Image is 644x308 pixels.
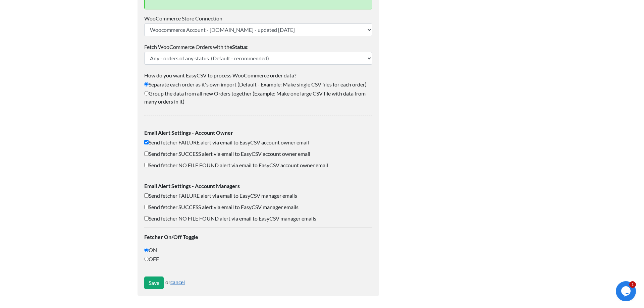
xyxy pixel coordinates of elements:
[232,44,247,50] b: Status
[144,214,372,223] label: Send fetcher NO FILE FOUND alert via email to EasyCSV manager emails
[144,192,372,200] label: Send fetcher FAILURE alert via email to EasyCSV manager emails
[144,248,149,252] input: ON
[144,14,372,22] label: WooCommerce Store Connection
[144,138,372,146] label: Send fetcher FAILURE alert via email to EasyCSV account owner email
[144,205,149,209] input: Send fetcher SUCCESS alert via email to EasyCSV manager emails
[144,193,149,198] input: Send fetcher FAILURE alert via email to EasyCSV manager emails
[144,161,372,169] label: Send fetcher NO FILE FOUND alert via email to EasyCSV account owner email
[144,82,149,86] input: Separate each order as it's own import (Default - Example: Make single CSV files for each order)
[144,233,372,241] label: Fetcher On/Off Toggle
[170,279,185,285] a: cancel
[144,140,149,144] input: Send fetcher FAILURE alert via email to EasyCSV account owner email
[144,203,372,211] label: Send fetcher SUCCESS alert via email to EasyCSV manager emails
[144,91,149,96] input: Group the data from all new Orders together (Example: Make one large CSV file with data from many...
[144,276,164,289] input: Save
[144,129,233,136] strong: Email Alert Settings - Account Owner
[144,150,372,158] label: Send fetcher SUCCESS alert via email to EasyCSV account owner email
[144,257,149,261] input: OFF
[144,43,372,51] label: Fetch WooCommerce Orders with the :
[144,80,372,88] label: Separate each order as it's own import (Default - Example: Make single CSV files for each order)
[144,276,372,289] div: or
[144,216,149,221] input: Send fetcher NO FILE FOUND alert via email to EasyCSV manager emails
[144,163,149,167] input: Send fetcher NO FILE FOUND alert via email to EasyCSV account owner email
[144,71,372,79] label: How do you want EasyCSV to process WooCommerce order data?
[616,281,637,301] iframe: chat widget
[144,151,149,156] input: Send fetcher SUCCESS alert via email to EasyCSV account owner email
[144,89,372,106] label: Group the data from all new Orders together (Example: Make one large CSV file with data from many...
[144,255,372,263] label: OFF
[144,246,372,254] label: ON
[144,183,240,189] strong: Email Alert Settings - Account Managers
